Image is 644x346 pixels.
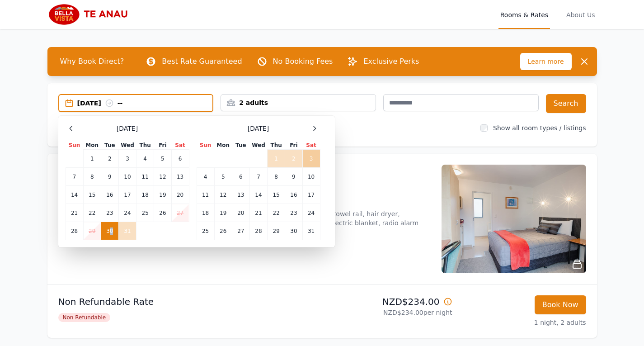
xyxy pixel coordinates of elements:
[171,204,189,222] td: 27
[248,124,269,133] span: [DATE]
[171,141,189,150] th: Sat
[83,222,101,240] td: 29
[101,186,118,204] td: 16
[171,186,189,204] td: 20
[162,56,242,67] p: Best Rate Guaranteed
[268,186,285,204] td: 15
[302,168,320,186] td: 10
[460,318,586,327] p: 1 night, 2 adults
[268,141,285,150] th: Thu
[232,204,249,222] td: 20
[118,141,136,150] th: Wed
[268,222,285,240] td: 29
[154,186,171,204] td: 19
[302,186,320,204] td: 17
[118,204,136,222] td: 24
[302,204,320,222] td: 24
[101,141,118,150] th: Tue
[53,52,132,71] span: Why Book Direct?
[154,150,171,168] td: 5
[58,295,319,308] p: Non Refundable Rate
[214,204,232,222] td: 19
[58,313,111,322] span: Non Refundable
[268,204,285,222] td: 22
[249,204,267,222] td: 21
[535,295,586,314] button: Book Now
[66,204,83,222] td: 21
[285,204,302,222] td: 23
[47,4,135,25] img: Bella Vista Te Anau
[249,186,267,204] td: 14
[214,168,232,186] td: 5
[249,222,267,240] td: 28
[118,186,136,204] td: 17
[101,204,118,222] td: 23
[326,308,452,317] p: NZD$234.00 per night
[83,150,101,168] td: 1
[154,204,171,222] td: 26
[66,141,83,150] th: Sun
[66,222,83,240] td: 28
[136,168,154,186] td: 11
[285,168,302,186] td: 9
[285,141,302,150] th: Fri
[249,141,267,150] th: Wed
[232,141,249,150] th: Tue
[214,222,232,240] td: 26
[214,186,232,204] td: 12
[136,204,154,222] td: 25
[197,141,214,150] th: Sun
[136,141,154,150] th: Thu
[302,150,320,168] td: 3
[154,141,171,150] th: Fri
[118,168,136,186] td: 10
[83,168,101,186] td: 8
[221,98,376,107] div: 2 adults
[285,222,302,240] td: 30
[285,150,302,168] td: 2
[66,186,83,204] td: 14
[77,99,213,108] div: [DATE] --
[546,94,586,113] button: Search
[197,222,214,240] td: 25
[101,150,118,168] td: 2
[197,204,214,222] td: 18
[302,222,320,240] td: 31
[493,124,586,132] label: Show all room types / listings
[117,124,138,133] span: [DATE]
[66,168,83,186] td: 7
[268,168,285,186] td: 8
[171,168,189,186] td: 13
[302,141,320,150] th: Sat
[171,150,189,168] td: 6
[118,222,136,240] td: 31
[154,168,171,186] td: 12
[136,150,154,168] td: 4
[249,168,267,186] td: 7
[232,186,249,204] td: 13
[101,222,118,240] td: 30
[232,222,249,240] td: 27
[232,168,249,186] td: 6
[83,204,101,222] td: 22
[101,168,118,186] td: 9
[118,150,136,168] td: 3
[197,186,214,204] td: 11
[136,186,154,204] td: 18
[197,168,214,186] td: 4
[83,141,101,150] th: Mon
[363,56,419,67] p: Exclusive Perks
[285,186,302,204] td: 16
[520,53,572,70] span: Learn more
[268,150,285,168] td: 1
[273,56,333,67] p: No Booking Fees
[214,141,232,150] th: Mon
[326,295,452,308] p: NZD$234.00
[83,186,101,204] td: 15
